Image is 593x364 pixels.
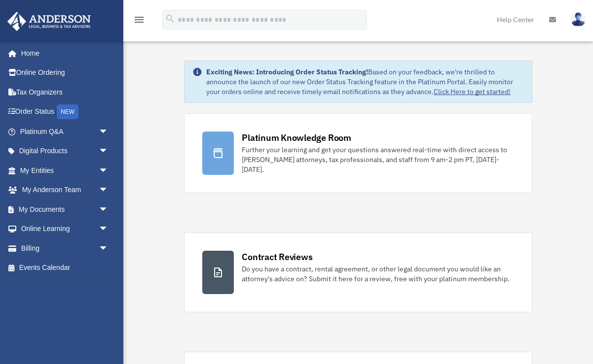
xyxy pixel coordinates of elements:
[7,82,123,102] a: Tax Organizers
[99,219,118,239] span: arrow_drop_down
[7,219,123,239] a: Online Learningarrow_drop_down
[242,132,351,144] div: Platinum Knowledge Room
[99,161,118,181] span: arrow_drop_down
[99,141,118,162] span: arrow_drop_down
[133,14,145,26] i: menu
[4,12,94,31] img: Anderson Advisors Platinum Portal
[7,102,123,122] a: Order StatusNEW
[242,264,514,284] div: Do you have a contract, rental agreement, or other legal document you would like an attorney's ad...
[7,238,123,258] a: Billingarrow_drop_down
[206,67,524,97] div: Based on your feedback, we're thrilled to announce the launch of our new Order Status Tracking fe...
[184,232,532,312] a: Contract Reviews Do you have a contract, rental agreement, or other legal document you would like...
[242,251,312,263] div: Contract Reviews
[7,43,118,63] a: Home
[133,17,145,26] a: menu
[7,180,123,200] a: My Anderson Teamarrow_drop_down
[7,63,123,83] a: Online Ordering
[434,87,511,96] a: Click Here to get started!
[571,12,586,27] img: User Pic
[99,199,118,220] span: arrow_drop_down
[7,141,123,161] a: Digital Productsarrow_drop_down
[165,13,176,24] i: search
[99,122,118,142] span: arrow_drop_down
[99,180,118,200] span: arrow_drop_down
[7,122,123,141] a: Platinum Q&Aarrow_drop_down
[7,199,123,219] a: My Documentsarrow_drop_down
[57,104,78,119] div: NEW
[184,113,532,193] a: Platinum Knowledge Room Further your learning and get your questions answered real-time with dire...
[99,238,118,259] span: arrow_drop_down
[7,161,123,180] a: My Entitiesarrow_drop_down
[242,145,514,174] div: Further your learning and get your questions answered real-time with direct access to [PERSON_NAM...
[7,258,123,278] a: Events Calendar
[206,67,368,76] strong: Exciting News: Introducing Order Status Tracking!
